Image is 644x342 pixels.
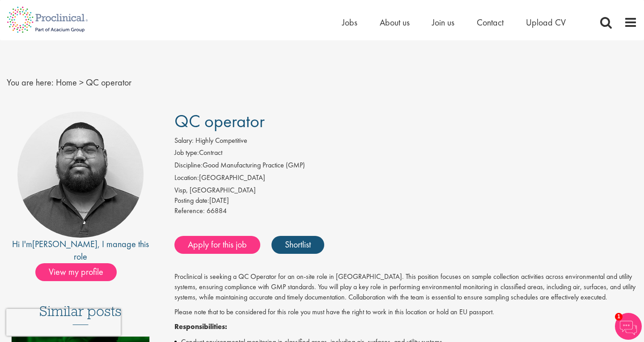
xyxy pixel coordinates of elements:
span: Posting date: [174,196,209,205]
a: breadcrumb link [56,77,77,88]
label: Reference: [174,206,205,216]
p: Proclinical is seeking a QC Operator for an on-site role in [GEOGRAPHIC_DATA]. This position focu... [174,272,637,303]
div: Visp, [GEOGRAPHIC_DATA] [174,185,637,196]
span: You are here: [7,77,54,88]
label: Job type: [174,148,199,158]
li: [GEOGRAPHIC_DATA] [174,173,637,185]
a: View my profile [35,265,126,277]
a: Join us [432,17,454,28]
a: Apply for this job [174,236,260,254]
div: [DATE] [174,196,637,206]
a: Upload CV [526,17,566,28]
h3: Similar posts [39,304,122,325]
span: QC operator [86,77,131,88]
div: Hi I'm , I manage this role [7,238,154,263]
span: Highly Competitive [195,136,247,145]
label: Salary: [174,136,194,146]
a: Jobs [342,17,357,28]
img: imeage of recruiter Ashley Bennett [17,111,144,238]
iframe: reCAPTCHA [6,309,121,336]
span: View my profile [35,263,117,281]
p: Please note that to be considered for this role you must have the right to work in this location ... [174,307,637,317]
a: About us [380,17,410,28]
a: [PERSON_NAME] [32,238,97,250]
span: 1 [615,313,623,321]
span: 66884 [207,206,227,215]
span: > [79,77,84,88]
label: Discipline: [174,160,203,171]
li: Contract [174,148,637,160]
label: Location: [174,173,199,183]
li: Good Manufacturing Practice (GMP) [174,160,637,173]
strong: Responsibilities: [174,322,227,331]
span: QC operator [174,110,265,133]
a: Contact [477,17,504,28]
a: Shortlist [271,236,324,254]
img: Chatbot [615,313,642,340]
